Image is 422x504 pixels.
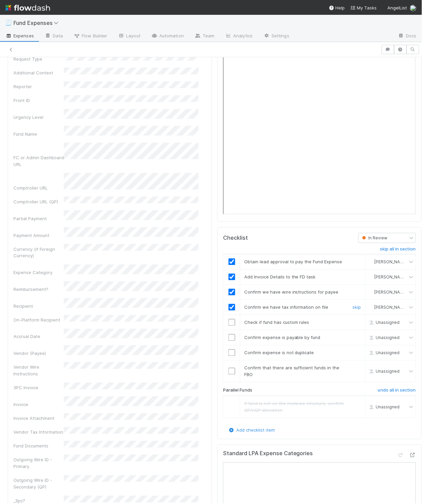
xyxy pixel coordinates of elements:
[223,388,252,393] h6: Parallel Funds
[5,32,34,39] span: Expenses
[13,364,64,377] div: Vendor Wire Instructions
[368,405,400,410] span: Unassigned
[380,246,416,255] a: skip all in section
[189,31,220,42] a: Team
[13,232,64,239] div: Payment Amount
[380,246,416,252] h6: skip all in section
[244,350,314,356] span: Confirm expense is not duplicate
[13,415,64,422] div: Invoice Attachment
[244,259,342,265] span: Obtain lead approval to pay the Fund Expense
[13,131,64,137] div: Fund Name
[223,450,313,457] h5: Standard LPA Expense Categories
[13,215,64,222] div: Partial Payment
[13,429,64,436] div: Vendor Tax Information
[13,286,64,293] div: Reimbursement?
[13,457,64,470] div: Outgoing Wire ID - Primary
[368,350,400,356] span: Unassigned
[258,31,295,42] a: Settings
[13,83,64,90] div: Reporter
[13,333,64,340] div: Accrual Date
[228,428,275,433] a: Add checklist item
[74,32,107,39] span: Flow Builder
[13,350,64,357] div: Vendor (Payee)
[368,274,374,280] img: avatar_93b89fca-d03a-423a-b274-3dd03f0a621f.png
[329,4,345,11] div: Help
[368,259,374,265] img: avatar_93b89fca-d03a-423a-b274-3dd03f0a621f.png
[13,401,64,408] div: Invoice
[350,5,377,10] span: My Tasks
[13,477,64,491] div: Outgoing Wire ID - Secondary (QP)
[13,443,64,449] div: Fund Documents
[244,305,329,310] span: Confirm we have tax information on file
[375,290,408,295] span: [PERSON_NAME]
[368,305,374,310] img: avatar_93b89fca-d03a-423a-b274-3dd03f0a621f.png
[375,305,408,310] span: [PERSON_NAME]
[13,184,64,191] div: Comptroller URL
[368,335,400,340] span: Unassigned
[13,114,64,121] div: Urgency Level
[368,290,374,295] img: avatar_93b89fca-d03a-423a-b274-3dd03f0a621f.png
[68,31,113,42] a: Flow Builder
[13,56,64,62] div: Request Type
[13,97,64,104] div: Front ID
[244,274,316,280] span: Add Invoice Details to the FD task
[13,303,64,310] div: Recipient
[5,20,12,26] span: 🧾
[368,320,400,325] span: Unassigned
[220,31,258,42] a: Analytics
[13,198,64,205] div: Comptroller URL (QP)
[353,305,361,310] a: skip
[410,5,417,11] img: avatar_93b89fca-d03a-423a-b274-3dd03f0a621f.png
[361,236,388,241] span: In Review
[375,260,408,265] span: [PERSON_NAME]
[13,246,64,259] div: Currency (if Foreign Currency)
[375,275,408,280] span: [PERSON_NAME]
[13,317,64,324] div: On-Platform Recipient
[13,154,64,168] div: FC or Admin Dashboard URL
[378,388,416,396] a: undo all in section
[13,269,64,276] div: Expense Category
[244,290,339,295] span: Confirm we have wire instructions for payee
[388,5,407,10] span: AngelList
[146,31,189,42] a: Automation
[350,4,377,11] a: My Tasks
[378,388,416,393] h6: undo all in section
[244,401,344,413] span: If fund is not on the nominee structure, confirm QP/nQP allocation
[113,31,146,42] a: Layout
[223,235,248,241] h5: Checklist
[13,20,62,26] span: Fund Expenses
[13,69,64,76] div: Additional Context
[5,2,50,13] img: logo-inverted-e16ddd16eac7371096b0.svg
[244,335,321,340] span: Confirm expense is payable by fund
[368,369,400,374] span: Unassigned
[393,31,422,42] a: Docs
[244,320,309,325] span: Check if fund has custom rules
[244,365,340,377] span: Confirm that there are sufficient funds in the FBO
[39,31,68,42] a: Data
[13,384,64,391] div: 3PC Invoice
